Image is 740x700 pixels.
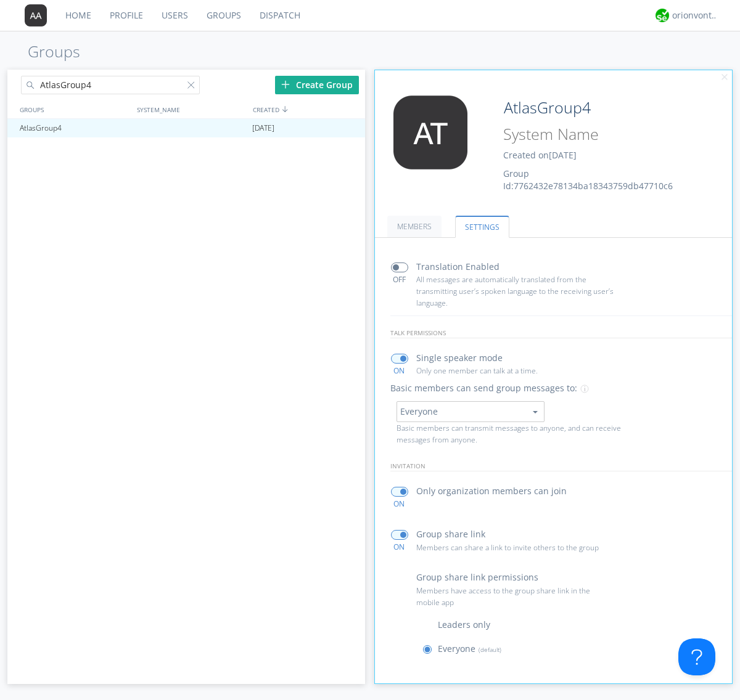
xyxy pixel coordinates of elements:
img: 373638.png [384,96,477,169]
img: cancel.svg [720,73,729,82]
iframe: Toggle Customer Support [678,638,715,675]
img: plus.svg [281,80,290,89]
div: AtlasGroup4 [17,119,132,137]
input: Group Name [499,96,698,120]
a: SETTINGS [455,216,509,238]
div: Create Group [275,76,359,94]
div: ON [385,542,413,552]
p: Basic members can send group messages to: [390,381,577,395]
p: Group share link permissions [416,571,538,584]
p: invitation [390,461,733,471]
p: Translation Enabled [416,260,499,274]
div: SYSTEM_NAME [134,100,250,118]
p: Basic members can transmit messages to anyone, and can receive messages from anyone. [397,422,627,446]
p: All messages are automatically translated from the transmitting user’s spoken language to the rec... [416,274,614,309]
span: [DATE] [549,149,577,161]
input: Search groups [21,76,200,94]
input: System Name [499,123,698,146]
div: GROUPS [17,100,131,118]
p: Single speaker mode [416,351,503,365]
div: CREATED [250,100,366,118]
div: orionvontas+atlas+automation+org2 [672,9,718,22]
button: Everyone [397,401,545,422]
p: Only organization members can join [416,484,567,498]
img: 29d36aed6fa347d5a1537e7736e6aa13 [656,9,669,22]
p: talk permissions [390,328,733,338]
p: Leaders only [438,618,490,632]
span: [DATE] [252,119,274,137]
span: (default) [475,645,501,654]
p: Only one member can talk at a time. [416,365,614,376]
p: Members have access to the group share link in the mobile app [416,585,614,608]
a: MEMBERS [387,216,442,237]
div: ON [385,365,413,376]
a: AtlasGroup4[DATE] [7,119,365,137]
div: ON [385,499,413,509]
span: Created on [503,149,577,161]
img: 373638.png [25,4,47,26]
p: Group share link [416,527,485,541]
p: Everyone [438,642,501,656]
p: Members can share a link to invite others to the group [416,542,614,553]
span: Group Id: 7762432e78134ba18343759db47710c6 [503,168,673,192]
div: OFF [385,274,413,285]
